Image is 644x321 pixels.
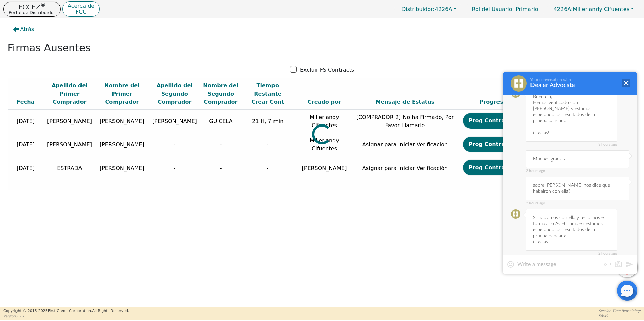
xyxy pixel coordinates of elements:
span: 4226A [401,6,452,12]
button: Acerca deFCC [62,1,100,17]
p: 58:49 [599,313,641,318]
span: Millerlandy Cifuentes [554,6,630,12]
p: Copyright © 2015- 2025 First Credit Corporation. [3,308,129,314]
button: FCCEZ®Portal de Distribuidor [3,2,61,17]
span: All Rights Reserved. [92,309,129,313]
div: sobre [PERSON_NAME] nos dice que habalron con ella?.... [526,177,629,200]
span: Rol del Usuario : [472,6,514,12]
button: Atrás [8,22,40,37]
p: FCC [68,9,94,15]
a: Rol del Usuario: Primario [465,3,545,16]
span: Distribuidor: [401,6,435,12]
p: Excluir FS Contracts [300,66,354,74]
button: 4226A:Millerlandy Cifuentes [547,4,641,14]
h2: Firmas Ausentes [8,42,637,54]
button: Distribuidor:4226A [394,4,463,14]
span: Atrás [20,25,34,33]
span: 4226A: [554,6,573,12]
div: Dealer Advocate [530,82,618,89]
span: 2 hours ago [526,252,617,256]
span: 2 hours ago [526,201,629,205]
div: Sí, hablamos con ella y recibimos el formulario ACH. También estamos esperando los resultados de ... [526,209,617,251]
span: 3 hours ago [526,143,617,147]
p: Portal de Distribuidor [9,10,55,15]
div: Buen dia, Hemos verificado con [PERSON_NAME] y estamos esperando los resultados de la prueba banc... [526,88,617,142]
span: 2 hours ago [526,169,629,173]
p: Session Time Remaining: [599,308,641,313]
div: Muchas gracias. [526,150,629,168]
div: Your conversation with [530,77,618,82]
p: Primario [465,3,545,16]
p: Acerca de [68,3,94,9]
p: Version 3.2.1 [3,314,129,319]
sup: ® [40,2,45,8]
p: FCCEZ [9,4,55,10]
